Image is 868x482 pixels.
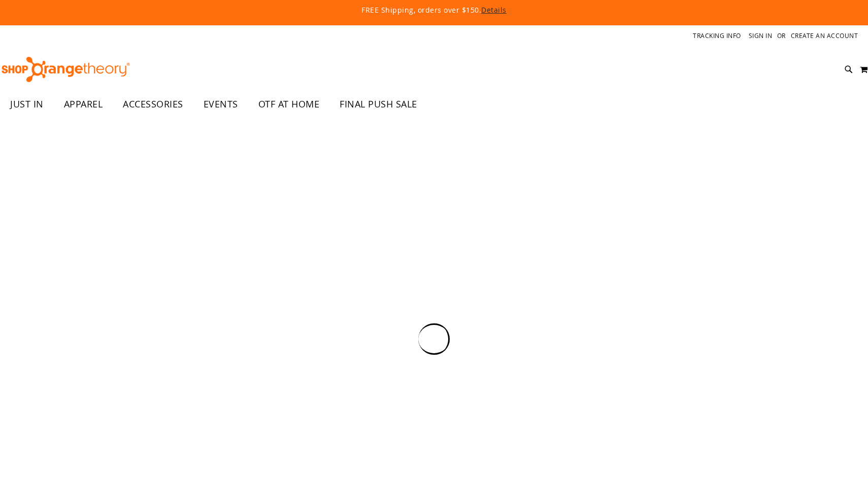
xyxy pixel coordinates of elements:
p: FREE Shipping, orders over $150. [129,5,739,15]
a: APPAREL [54,93,113,116]
span: ACCESSORIES [123,93,183,116]
span: EVENTS [204,93,238,116]
a: Details [481,5,507,15]
a: Tracking Info [693,31,741,40]
a: ACCESSORIES [113,93,193,116]
span: APPAREL [64,93,103,116]
a: Create an Account [791,31,858,40]
a: EVENTS [193,93,248,116]
span: JUST IN [10,93,44,116]
a: Sign In [749,31,773,40]
span: OTF AT HOME [258,93,320,116]
a: OTF AT HOME [248,93,330,116]
a: FINAL PUSH SALE [329,93,427,116]
span: FINAL PUSH SALE [340,93,417,116]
